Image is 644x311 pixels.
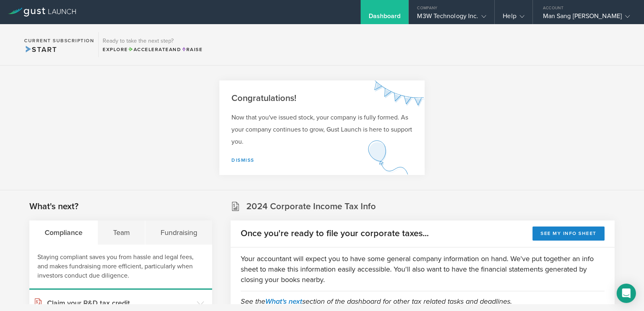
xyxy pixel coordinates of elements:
button: See my info sheet [533,227,605,241]
h3: Claim your R&D tax credit [47,298,193,308]
h2: What's next? [29,201,78,212]
h2: 2024 Corporate Income Tax Info [246,201,376,212]
span: Raise [181,47,202,52]
div: M3W Technology Inc. [417,12,486,24]
div: Dashboard [369,12,401,24]
div: Fundraising [145,220,212,245]
div: Help [503,12,524,24]
div: Staying compliant saves you from hassle and legal fees, and makes fundraising more efficient, par... [29,245,212,290]
a: Dismiss [231,157,254,163]
div: Man Sang [PERSON_NAME] [543,12,630,24]
p: Now that you've issued stock, your company is fully formed. As your company continues to grow, Gu... [231,111,413,148]
div: Explore [103,46,202,53]
h3: Ready to take the next step? [103,38,202,44]
span: Start [24,45,57,54]
h2: Current Subscription [24,38,94,43]
div: Ready to take the next step?ExploreAccelerateandRaise [98,32,206,57]
p: Your accountant will expect you to have some general company information on hand. We've put toget... [241,253,605,285]
div: Open Intercom Messenger [617,284,636,303]
span: and [128,47,182,52]
span: Accelerate [128,47,169,52]
div: Compliance [29,220,98,245]
div: Team [98,220,145,245]
em: See the section of the dashboard for other tax related tasks and deadlines. [241,297,512,306]
h2: Once you're ready to file your corporate taxes... [241,228,429,239]
h2: Congratulations! [231,93,413,104]
a: What's next [265,297,302,306]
